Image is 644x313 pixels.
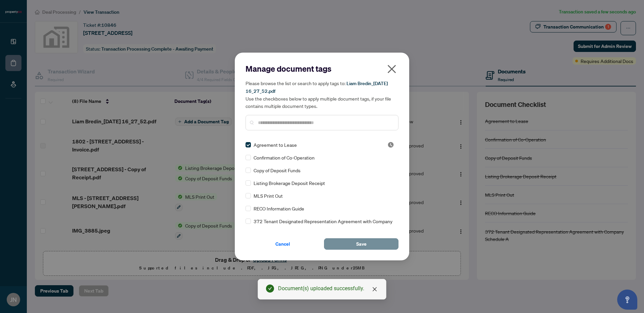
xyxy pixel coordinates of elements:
img: status [387,141,394,148]
span: close [372,287,377,292]
span: Listing Brokerage Deposit Receipt [254,179,325,187]
span: check-circle [266,285,274,293]
button: Open asap [617,290,637,310]
span: Confirmation of Co-Operation [254,154,315,161]
h5: Please browse the list or search to apply tags to: Use the checkboxes below to apply multiple doc... [246,79,398,110]
span: Pending Review [387,141,394,148]
div: Document(s) uploaded successfully. [278,285,378,293]
a: Close [371,286,378,293]
span: Save [356,239,367,249]
span: Copy of Deposit Funds [254,167,301,174]
button: Save [324,238,398,250]
span: Cancel [275,239,290,249]
span: 372 Tenant Designated Representation Agreement with Company Schedule A [254,217,394,232]
button: Cancel [246,238,320,250]
span: close [386,64,397,74]
span: RECO Information Guide [254,205,304,212]
span: Agreement to Lease [254,141,297,148]
span: MLS Print Out [254,192,283,199]
h2: Manage document tags [246,63,398,74]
